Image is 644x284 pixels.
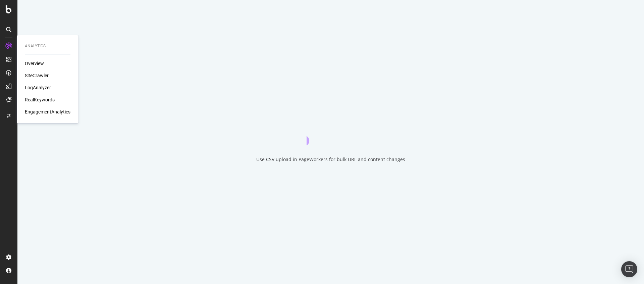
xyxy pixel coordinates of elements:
a: EngagementAnalytics [25,108,70,115]
div: Use CSV upload in PageWorkers for bulk URL and content changes [256,156,405,163]
a: SiteCrawler [25,72,49,79]
a: Overview [25,60,44,67]
div: Open Intercom Messenger [621,261,637,277]
a: LogAnalyzer [25,84,51,91]
a: RealKeywords [25,96,55,103]
div: Analytics [25,43,70,49]
div: animation [307,121,355,145]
